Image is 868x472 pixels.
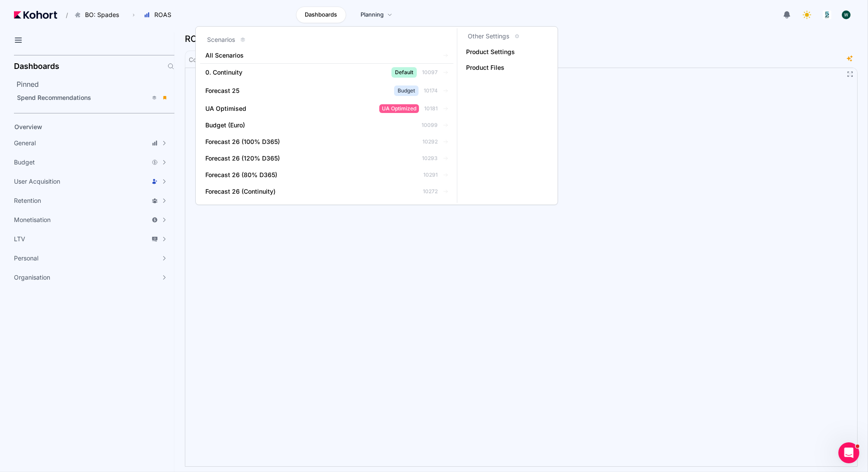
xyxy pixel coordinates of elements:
[422,69,438,76] span: 10097
[305,10,337,19] span: Dashboards
[200,134,453,150] a: Forecast 26 (100% D365)10292
[461,60,553,75] a: Product Files
[85,10,119,19] span: BO: Spades
[14,62,59,70] h2: Dashboards
[139,7,180,22] button: ROAS
[424,105,438,112] span: 10181
[205,86,239,95] span: Forecast 25
[200,117,453,133] a: Budget (Euro)10099
[14,215,51,224] span: Monetisation
[14,91,172,104] a: Spend Recommendations
[200,184,453,199] a: Forecast 26 (Continuity)10272
[185,34,214,43] h3: ROAS
[14,177,60,186] span: User Acquisition
[131,11,136,18] span: ›
[14,158,35,167] span: Budget
[189,57,245,63] span: Compare Scenarios
[422,155,438,162] span: 10293
[14,235,25,243] span: LTV
[14,123,42,130] span: Overview
[14,254,38,263] span: Personal
[847,71,854,78] button: Fullscreen
[205,51,415,60] span: All Scenarios
[296,7,346,23] a: Dashboards
[200,64,453,81] a: 0. ContinuityDefault10097
[205,137,280,146] span: Forecast 26 (100% D365)
[154,10,171,19] span: ROAS
[391,67,417,78] span: Default
[361,10,384,19] span: Planning
[838,442,859,463] iframe: Intercom live chat
[394,86,419,96] span: Budget
[17,79,174,89] h2: Pinned
[205,68,242,77] span: 0. Continuity
[205,154,280,163] span: Forecast 26 (120% D365)
[200,48,453,63] a: All Scenarios
[424,87,438,94] span: 10174
[200,100,453,116] a: UA OptimisedUA Optimized10181
[205,187,276,196] span: Forecast 26 (Continuity)
[17,94,91,101] span: Spend Recommendations
[14,11,57,19] img: Kohort logo
[14,273,50,282] span: Organisation
[207,35,235,44] h3: Scenarios
[11,120,160,133] a: Overview
[379,104,419,113] span: UA Optimized
[823,10,831,19] img: logo_logo_images_1_20240607072359498299_20240828135028712857.jpeg
[422,138,438,145] span: 10292
[205,171,277,179] span: Forecast 26 (80% D365)
[200,82,453,99] a: Forecast 25Budget10174
[205,121,245,130] span: Budget (Euro)
[423,188,438,195] span: 10272
[14,196,41,205] span: Retention
[59,10,68,20] span: /
[422,122,438,129] span: 10099
[200,150,453,166] a: Forecast 26 (120% D365)10293
[14,139,36,147] span: General
[351,7,402,23] a: Planning
[466,63,515,72] span: Product Files
[423,171,438,178] span: 10291
[200,167,453,183] a: Forecast 26 (80% D365)10291
[466,48,515,56] span: Product Settings
[461,44,553,60] a: Product Settings
[468,32,509,41] h3: Other Settings
[205,104,246,113] span: UA Optimised
[70,7,128,22] button: BO: Spades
